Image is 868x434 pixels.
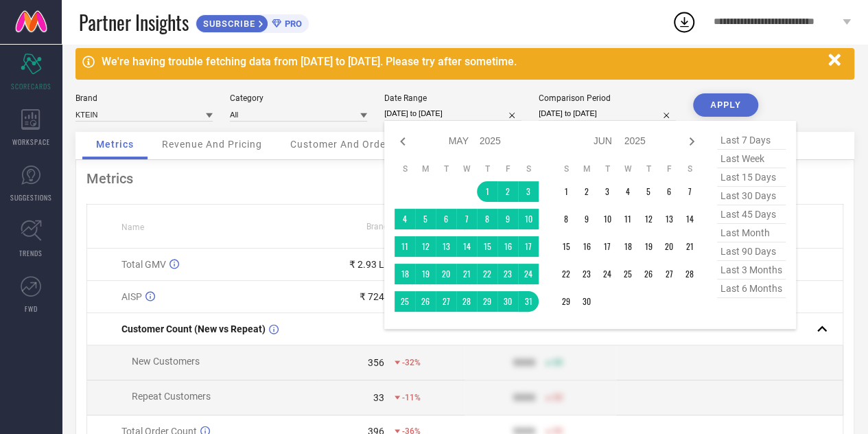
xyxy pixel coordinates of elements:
[618,236,638,257] td: Wed Jun 18 2025
[659,264,679,284] td: Fri Jun 27 2025
[384,93,521,103] div: Date Range
[477,163,497,174] th: Thursday
[539,106,676,121] input: Select comparison period
[11,81,51,91] span: SCORECARDS
[576,163,597,174] th: Monday
[717,150,786,168] span: last week
[556,163,576,174] th: Sunday
[497,291,518,312] td: Fri May 30 2025
[121,323,266,334] span: Customer Count (New vs Repeat)
[539,93,676,103] div: Comparison Period
[230,93,367,103] div: Category
[402,358,421,367] span: -32%
[518,163,539,174] th: Saturday
[717,205,786,224] span: last 45 days
[395,209,415,229] td: Sun May 04 2025
[618,163,638,174] th: Wednesday
[19,248,43,258] span: TRENDS
[477,209,497,229] td: Thu May 08 2025
[518,264,539,284] td: Sat May 24 2025
[102,55,821,68] div: We're having trouble fetching data from [DATE] to [DATE]. Please try after sometime.
[402,393,421,402] span: -11%
[360,291,384,302] div: ₹ 724
[456,209,477,229] td: Wed May 07 2025
[25,304,38,314] span: FWD
[518,291,539,312] td: Sat May 31 2025
[717,168,786,187] span: last 15 days
[79,8,189,36] span: Partner Insights
[513,392,535,403] div: 9999
[717,131,786,150] span: last 7 days
[436,236,456,257] td: Tue May 13 2025
[553,393,563,402] span: 50
[597,264,618,284] td: Tue Jun 24 2025
[96,139,134,150] span: Metrics
[638,163,659,174] th: Thursday
[415,163,436,174] th: Monday
[290,139,395,150] span: Customer And Orders
[618,181,638,202] td: Wed Jun 04 2025
[395,236,415,257] td: Sun May 11 2025
[436,264,456,284] td: Tue May 20 2025
[415,291,436,312] td: Mon May 26 2025
[659,236,679,257] td: Fri Jun 20 2025
[132,356,200,367] span: New Customers
[717,224,786,242] span: last month
[556,181,576,202] td: Sun Jun 01 2025
[618,209,638,229] td: Wed Jun 11 2025
[497,236,518,257] td: Fri May 16 2025
[497,163,518,174] th: Friday
[196,11,309,33] a: SUBSCRIBEPRO
[415,264,436,284] td: Mon May 19 2025
[132,391,211,402] span: Repeat Customers
[553,358,563,367] span: 50
[513,357,535,368] div: 9999
[597,209,618,229] td: Tue Jun 10 2025
[679,181,700,202] td: Sat Jun 07 2025
[672,10,696,34] div: Open download list
[86,170,843,187] div: Metrics
[679,264,700,284] td: Sat Jun 28 2025
[693,93,758,117] button: APPLY
[556,264,576,284] td: Sun Jun 22 2025
[456,236,477,257] td: Wed May 14 2025
[456,291,477,312] td: Wed May 28 2025
[597,236,618,257] td: Tue Jun 17 2025
[395,291,415,312] td: Sun May 25 2025
[638,209,659,229] td: Thu Jun 12 2025
[618,264,638,284] td: Wed Jun 25 2025
[121,291,142,302] span: AISP
[497,209,518,229] td: Fri May 09 2025
[717,279,786,298] span: last 6 months
[576,291,597,312] td: Mon Jun 30 2025
[121,259,166,270] span: Total GMV
[597,181,618,202] td: Tue Jun 03 2025
[576,181,597,202] td: Mon Jun 02 2025
[436,163,456,174] th: Tuesday
[679,209,700,229] td: Sat Jun 14 2025
[576,236,597,257] td: Mon Jun 16 2025
[659,181,679,202] td: Fri Jun 06 2025
[597,163,618,174] th: Tuesday
[556,236,576,257] td: Sun Jun 15 2025
[638,181,659,202] td: Thu Jun 05 2025
[477,236,497,257] td: Thu May 15 2025
[368,357,384,368] div: 356
[638,264,659,284] td: Thu Jun 26 2025
[456,264,477,284] td: Wed May 21 2025
[415,209,436,229] td: Mon May 05 2025
[659,163,679,174] th: Friday
[395,264,415,284] td: Sun May 18 2025
[717,261,786,279] span: last 3 months
[477,181,497,202] td: Thu May 01 2025
[162,139,262,150] span: Revenue And Pricing
[456,163,477,174] th: Wednesday
[576,264,597,284] td: Mon Jun 23 2025
[121,222,144,232] span: Name
[436,209,456,229] td: Tue May 06 2025
[518,236,539,257] td: Sat May 17 2025
[638,236,659,257] td: Thu Jun 19 2025
[717,187,786,205] span: last 30 days
[518,209,539,229] td: Sat May 10 2025
[497,181,518,202] td: Fri May 02 2025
